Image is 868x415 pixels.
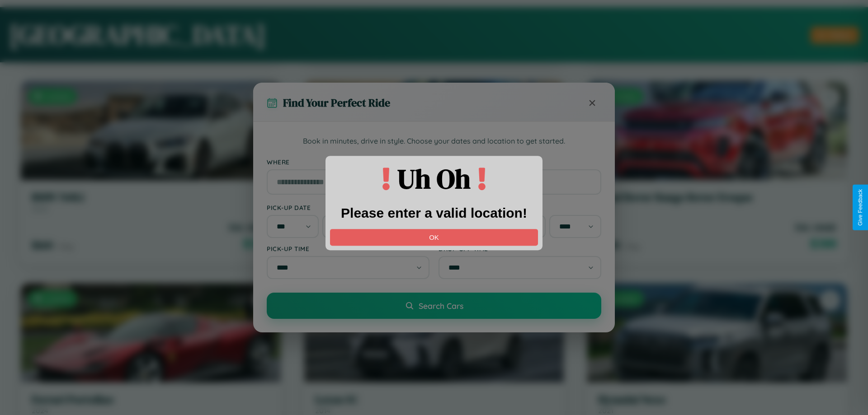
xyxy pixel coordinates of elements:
[283,95,390,110] h3: Find Your Perfect Ride
[267,245,429,252] label: Pick-up Time
[267,204,429,211] label: Pick-up Date
[439,204,601,211] label: Drop-off Date
[419,301,463,311] span: Search Cars
[267,135,601,147] p: Book in minutes, drive in style. Choose your dates and location to get started.
[439,245,601,252] label: Drop-off Time
[267,158,601,166] label: Where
